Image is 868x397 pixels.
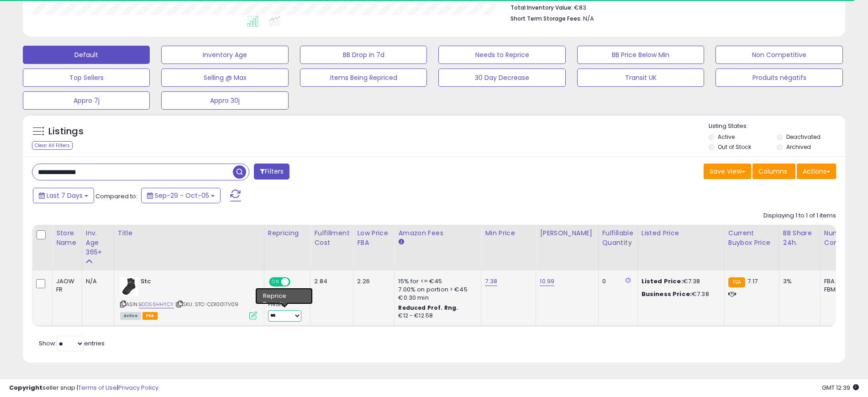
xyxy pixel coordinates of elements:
div: Low Price FBA [357,228,390,248]
div: Preset: [268,302,304,322]
div: Title [118,228,260,238]
button: BB Price Below Min [577,46,704,64]
a: B0DS6HHYCY [139,301,174,308]
div: €0.30 min [398,294,474,302]
div: [PERSON_NAME] [540,228,594,238]
div: Fulfillable Quantity [602,228,634,248]
a: Terms of Use [78,383,117,392]
img: 51TAyJ5UwJL._SL40_.jpg [120,277,138,296]
button: Inventory Age [161,46,288,64]
div: Min Price [485,228,532,238]
div: Displaying 1 to 1 of 1 items [763,212,836,220]
b: Listed Price: [642,277,683,286]
div: 2.84 [314,277,346,286]
button: Last 7 Days [33,188,94,203]
div: Repricing [268,228,307,238]
div: JAOW FR [56,277,75,294]
div: N/A [86,277,107,286]
button: BB Drop in 7d [300,46,427,64]
span: Last 7 Days [47,191,83,200]
div: €7.38 [642,277,717,286]
div: Store Name [56,228,78,248]
div: Amazon Fees [398,228,477,238]
div: 15% for <= €45 [398,277,474,286]
div: Listed Price [642,228,721,238]
div: Clear All Filters [32,141,73,150]
span: ON [270,278,281,286]
div: Inv. Age 365+ [86,228,110,257]
div: €7.38 [642,290,717,298]
button: Produits négatifs [715,69,842,87]
div: Fulfillment Cost [314,228,349,248]
div: Num of Comp. [824,228,857,248]
span: | SKU: STC-CD10017V09 [175,301,239,308]
button: 30 Day Decrease [438,69,565,87]
div: FBM: 4 [824,286,854,294]
button: Actions [797,164,836,179]
div: 0 [602,277,631,286]
button: Top Sellers [23,69,150,87]
span: 2025-10-13 12:39 GMT [822,383,859,392]
div: 2.26 [357,277,387,286]
button: Items Being Repriced [300,69,427,87]
button: Non Competitive [715,46,842,64]
a: 7.38 [485,277,497,286]
b: Stc [141,277,252,288]
div: €12 - €12.58 [398,312,474,320]
div: ASIN: [120,277,257,319]
button: Filters [254,164,289,180]
span: Sep-29 - Oct-05 [155,191,209,200]
span: 7.17 [747,277,758,286]
button: Save View [704,164,751,179]
b: Business Price: [642,290,692,298]
span: All listings currently available for purchase on Amazon [120,312,141,320]
div: BB Share 24h. [783,228,816,248]
span: Show: entries [39,339,105,348]
a: Privacy Policy [118,383,158,392]
div: 3% [783,277,813,286]
button: Default [23,46,150,64]
small: FBA [728,277,745,287]
button: Selling @ Max [161,69,288,87]
div: FBA: 5 [824,277,854,286]
div: Current Buybox Price [728,228,775,248]
div: Amazon AI * [268,291,304,300]
label: Out of Stock [718,143,751,151]
button: Appro 7j [23,91,150,110]
button: Needs to Reprice [438,46,565,64]
a: 10.99 [540,277,554,286]
h5: Listings [48,125,84,138]
label: Deactivated [786,133,821,141]
button: Appro 30j [161,91,288,110]
label: Archived [786,143,811,151]
button: Sep-29 - Oct-05 [141,188,221,203]
span: Compared to: [95,192,137,201]
span: Columns [758,167,787,176]
span: OFF [289,278,304,286]
span: FBA [142,312,158,320]
div: 7.00% on portion > €45 [398,286,474,294]
small: Amazon Fees. [398,238,404,246]
button: Columns [752,164,795,179]
b: Reduced Prof. Rng. [398,304,458,312]
div: seller snap | | [9,384,158,392]
strong: Copyright [9,383,42,392]
p: Listing States: [709,122,845,131]
label: Active [718,133,735,141]
button: Transit UK [577,69,704,87]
